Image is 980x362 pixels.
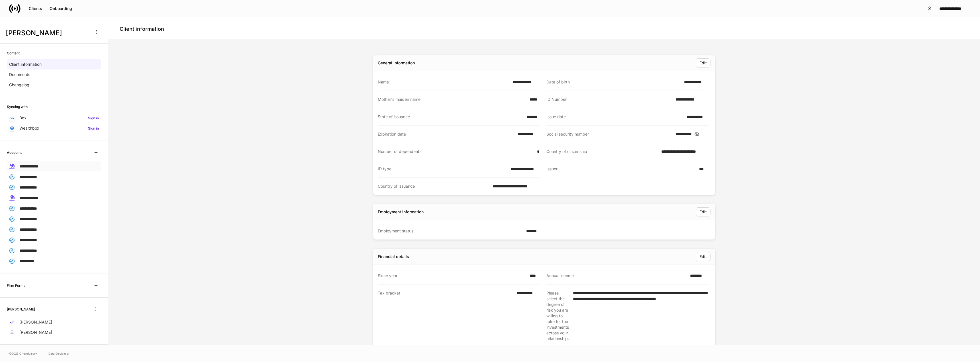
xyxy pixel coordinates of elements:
a: [PERSON_NAME] [7,327,101,338]
div: ID type [378,166,507,172]
a: Documents [7,69,101,80]
p: Documents [9,72,30,77]
h3: [PERSON_NAME] [6,28,88,38]
img: oYqM9ojoZLfzCHUefNbBcWHcyDPbQKagtYciMC8pFl3iZXy3dU33Uwy+706y+0q2uJ1ghNQf2OIHrSh50tUd9HaB5oMc62p0G... [10,117,14,119]
button: Clients [25,4,46,13]
p: Box [19,115,26,121]
div: Employment information [378,209,424,215]
p: Changelog [9,82,29,88]
h6: [PERSON_NAME] [7,306,35,312]
a: Data Disclaimer [48,351,70,356]
div: Name [378,79,509,85]
a: BoxSign in [7,113,101,123]
a: Changelog [7,80,101,90]
div: Expiration date [378,131,514,137]
p: Client information [9,62,42,67]
div: Clients [29,7,42,11]
button: Edit [696,252,710,261]
div: Edit [699,255,707,259]
div: Social security number [546,131,672,137]
div: Edit [699,210,707,214]
h6: Syncing with [7,104,28,109]
h6: Firm Forms [7,283,25,288]
div: General information [378,60,415,66]
button: Edit [696,207,710,216]
div: Since year [378,273,526,279]
div: ID Number [546,97,672,102]
div: State of issuance [378,114,523,120]
div: Issuer [546,166,696,172]
div: Date of birth [546,79,681,85]
div: Financial details [378,254,409,259]
a: Client information [7,59,101,69]
div: Annual income [546,273,687,279]
div: Onboarding [50,7,72,11]
div: Number of dependents [378,149,534,154]
div: Issue date [546,114,683,120]
h4: Client information [120,26,164,32]
h6: Content [7,50,20,56]
div: Please select the degree of risk you are willing to take for the investments across your relation... [546,290,569,341]
button: Onboarding [46,4,76,13]
div: Mother's maiden name [378,97,526,102]
div: Country of citizenship [546,149,658,154]
div: Employment status [378,228,523,234]
button: Edit [696,58,710,68]
p: Wealthbox [19,125,39,131]
p: [PERSON_NAME] [19,319,52,325]
h6: Sign in [88,126,99,131]
h6: Sign in [88,115,99,121]
h6: Accounts [7,150,22,155]
div: Country of issuance [378,183,489,189]
p: [PERSON_NAME] [19,330,52,335]
span: © 2025 OneAdvisory [9,351,37,356]
div: Edit [699,61,707,65]
a: [PERSON_NAME] [7,317,101,327]
a: WealthboxSign in [7,123,101,133]
div: Tax bracket [378,290,513,341]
